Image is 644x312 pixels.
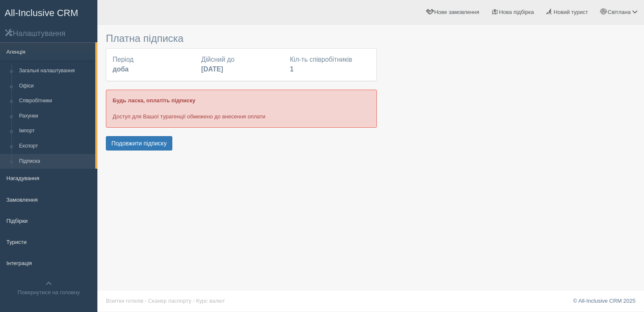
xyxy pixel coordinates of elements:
b: 1 [290,66,294,73]
span: · [193,298,195,304]
a: Візитки готелів [106,298,144,304]
span: Нове замовлення [434,9,479,15]
span: Світлана [608,9,630,15]
div: Кіл-ть співробітників [286,55,374,74]
a: Підписка [15,154,95,169]
b: доба [113,66,129,73]
a: © All-Inclusive CRM 2025 [573,298,636,304]
b: [DATE] [201,66,223,73]
a: Імпорт [15,123,95,139]
button: Подовжити підписку [106,136,172,151]
a: Співробітники [15,93,95,109]
a: Офіси [15,79,95,94]
a: Сканер паспорту [148,298,191,304]
span: All-Inclusive CRM [5,8,78,18]
a: All-Inclusive CRM [0,0,97,24]
a: Загальні налаштування [15,63,95,79]
span: · [145,298,146,304]
h3: Платна підписка [106,33,377,44]
span: Нова підбірка [499,9,534,15]
a: Експорт [15,139,95,154]
b: Будь ласка, оплатіть підписку [113,97,195,104]
a: Рахунки [15,109,95,124]
a: Курс валют [196,298,225,304]
span: Новий турист [554,9,588,15]
div: Період [108,55,197,74]
div: Дійсний до [197,55,285,74]
div: Доступ для Вашої турагенції обмежено до внесення оплати [106,90,377,127]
